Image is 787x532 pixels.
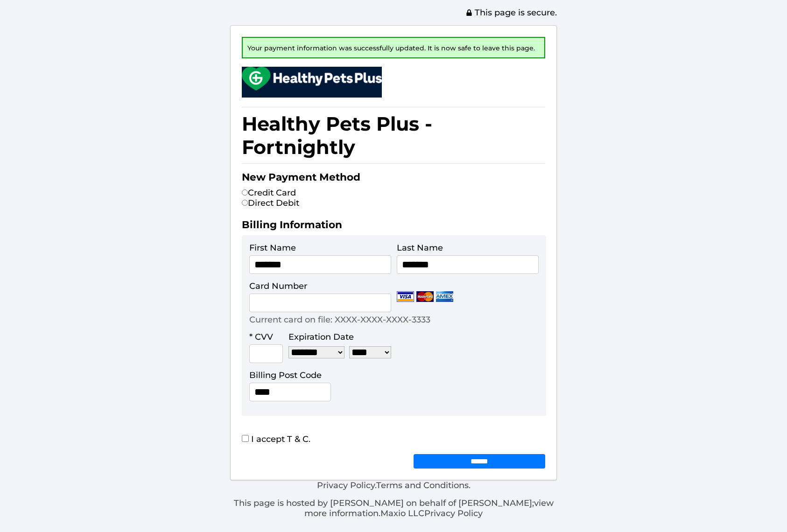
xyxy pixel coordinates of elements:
label: Credit Card [242,188,296,198]
h1: Healthy Pets Plus - Fortnightly [242,107,545,164]
label: Billing Post Code [249,370,322,380]
span: Your payment information was successfully updated. It is now safe to leave this page. [247,44,535,52]
input: I accept T & C. [242,435,249,442]
p: Current card on file: XXXX-XXXX-XXXX-3333 [249,315,430,325]
span: This page is secure. [465,7,557,18]
div: . . [230,480,557,518]
h2: New Payment Method [242,171,545,188]
h2: Billing Information [242,218,545,235]
input: Credit Card [242,189,248,196]
a: Privacy Policy [424,508,483,518]
label: Direct Debit [242,198,299,208]
label: Card Number [249,281,307,291]
img: Visa [397,291,414,302]
label: First Name [249,243,296,253]
label: Expiration Date [288,332,354,342]
img: Mastercard [416,291,434,302]
img: Amex [436,291,453,302]
img: small.png [242,67,382,91]
label: I accept T & C. [242,434,310,444]
p: This page is hosted by [PERSON_NAME] on behalf of [PERSON_NAME]; Maxio LLC [230,498,557,518]
label: * CVV [249,332,273,342]
input: Direct Debit [242,200,248,206]
label: Last Name [397,243,443,253]
a: Privacy Policy [317,480,375,490]
a: Terms and Conditions [376,480,469,490]
a: view more information. [304,498,554,518]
